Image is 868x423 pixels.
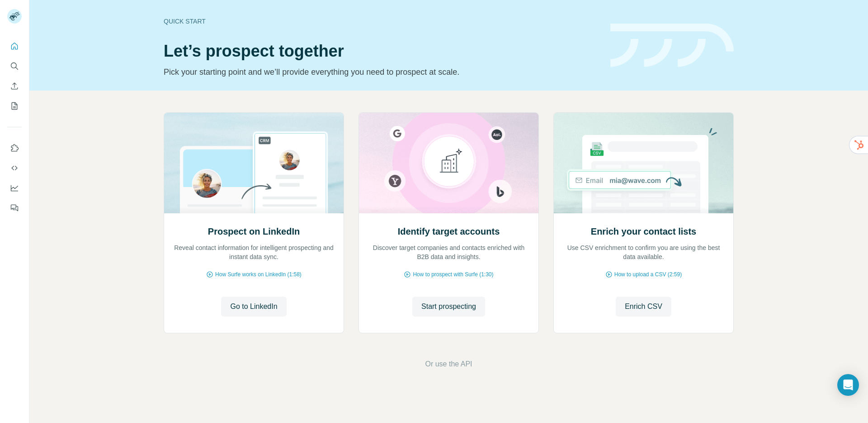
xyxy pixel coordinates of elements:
button: Or use the API [425,359,472,370]
span: Go to LinkedIn [230,301,277,312]
span: How Surfe works on LinkedIn (1:58) [215,270,302,279]
p: Use CSV enrichment to confirm you are using the best data available. [563,243,724,261]
button: My lists [7,98,22,114]
p: Reveal contact information for intelligent prospecting and instant data sync. [173,243,335,261]
img: Prospect on LinkedIn [164,113,344,213]
h2: Enrich your contact lists [591,225,696,238]
span: How to upload a CSV (2:59) [614,270,682,279]
p: Pick your starting point and we’ll provide everything you need to prospect at scale. [164,66,599,78]
button: Search [7,58,22,74]
h1: Let’s prospect together [164,42,599,60]
img: Enrich your contact lists [553,113,734,213]
h2: Identify target accounts [398,225,500,238]
img: Identify target accounts [359,113,539,213]
h2: Prospect on LinkedIn [208,225,300,238]
button: Enrich CSV [7,78,22,94]
button: Dashboard [7,180,22,196]
button: Use Surfe on LinkedIn [7,140,22,156]
button: Enrich CSV [616,297,671,317]
span: Start prospecting [421,301,476,312]
button: Go to LinkedIn [221,297,286,317]
img: banner [610,24,734,67]
div: Quick start [164,17,599,26]
button: Use Surfe API [7,160,22,176]
p: Discover target companies and contacts enriched with B2B data and insights. [368,243,529,261]
span: How to prospect with Surfe (1:30) [413,270,493,279]
button: Quick start [7,38,22,54]
span: Enrich CSV [625,301,662,312]
button: Feedback [7,200,22,216]
button: Start prospecting [412,297,485,317]
div: Open Intercom Messenger [837,374,859,396]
